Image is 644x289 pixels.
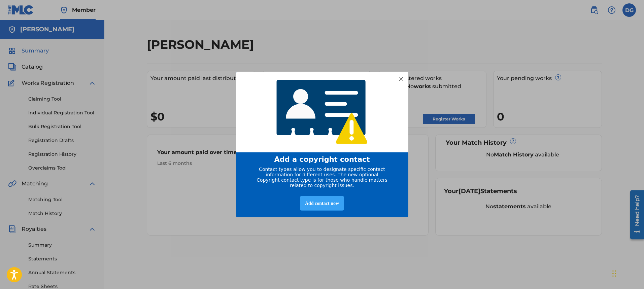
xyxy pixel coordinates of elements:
[272,75,372,149] img: 4768233920565408.png
[236,72,408,217] div: entering modal
[244,155,400,164] div: Add a copyright contact
[300,196,344,211] div: Add contact now
[5,2,19,51] div: Open Resource Center
[257,167,387,188] span: Contact types allow you to designate specific contact information for different uses. The new opt...
[7,7,16,38] div: Need help?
